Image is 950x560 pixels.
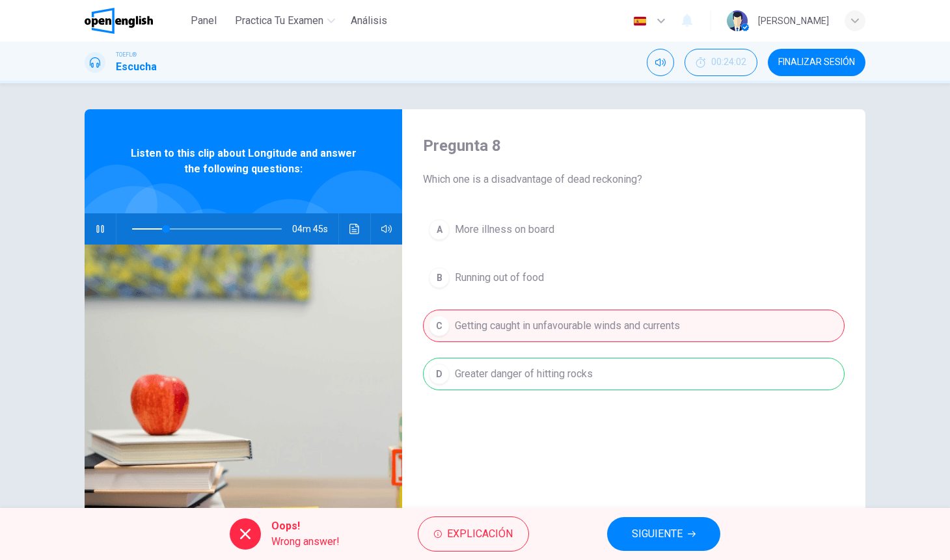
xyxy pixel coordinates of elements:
img: OpenEnglish logo [85,8,153,34]
span: Wrong answer! [271,534,340,550]
button: SIGUIENTE [607,517,720,551]
span: TOEFL® [116,50,137,59]
button: FINALIZAR SESIÓN [768,49,865,76]
span: SIGUIENTE [632,525,683,543]
div: [PERSON_NAME] [758,13,829,29]
img: es [632,16,648,26]
h4: Pregunta 8 [423,135,845,156]
span: Listen to this clip about Longitude and answer the following questions: [127,146,360,177]
span: Oops! [271,518,340,534]
span: 00:24:02 [711,57,746,68]
div: Ocultar [685,49,757,76]
div: Silenciar [647,49,674,76]
button: Panel [183,9,224,33]
span: Análisis [351,13,387,29]
span: 04m 45s [292,213,338,245]
a: OpenEnglish logo [85,8,183,34]
span: Which one is a disadvantage of dead reckoning? [423,172,845,187]
img: Profile picture [727,10,748,31]
span: FINALIZAR SESIÓN [778,57,855,68]
button: Análisis [346,9,392,33]
button: Practica tu examen [230,9,340,33]
button: 00:24:02 [685,49,757,76]
h1: Escucha [116,59,157,75]
span: Explicación [447,525,513,543]
span: Practica tu examen [235,13,323,29]
button: Explicación [418,516,529,552]
button: Haz clic para ver la transcripción del audio [344,213,365,245]
span: Panel [191,13,217,29]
